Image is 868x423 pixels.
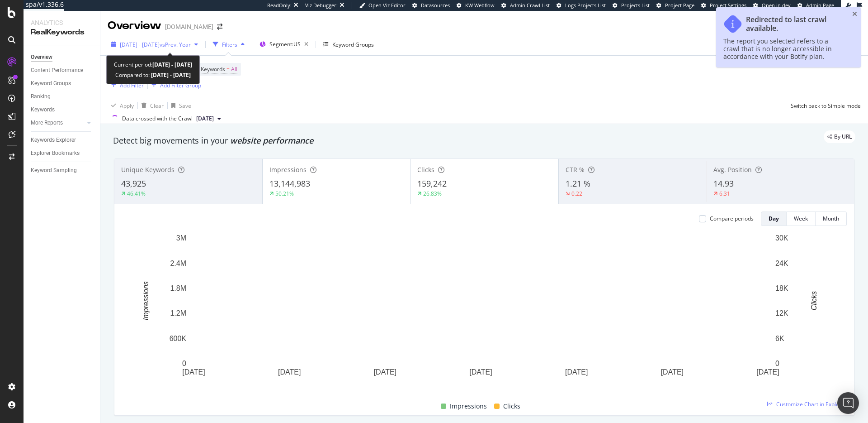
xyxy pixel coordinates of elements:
[31,149,80,158] div: Explorer Bookmarks
[794,215,808,222] div: Week
[810,291,818,311] text: Clicks
[510,2,550,9] span: Admin Crawl List
[332,41,374,48] div: Keyword Groups
[165,22,213,31] div: [DOMAIN_NAME]
[231,63,237,76] span: All
[115,70,191,80] div: Compared to:
[762,2,791,9] span: Open in dev
[756,368,779,376] text: [DATE]
[31,118,85,128] a: More Reports
[421,2,450,9] span: Datasources
[710,2,746,9] span: Project Settings
[31,79,94,88] a: Keyword Groups
[269,178,310,189] span: 13,144,983
[31,92,51,101] div: Ranking
[613,2,650,9] a: Projects List
[320,37,377,52] button: Keyword Groups
[368,2,406,9] span: Open Viz Editor
[719,190,730,197] div: 6.31
[823,215,839,222] div: Month
[182,368,205,376] text: [DATE]
[565,2,606,9] span: Logs Projects List
[621,2,650,9] span: Projects List
[176,234,186,242] text: 3M
[196,115,214,123] span: 2025 May. 16th
[31,135,94,145] a: Keywords Explorer
[122,233,840,390] svg: A chart.
[31,166,94,175] a: Keyword Sampling
[168,98,191,113] button: Save
[566,165,585,174] span: CTR %
[769,215,779,222] div: Day
[787,211,816,226] button: Week
[824,130,855,143] div: legacy label
[775,284,788,292] text: 18K
[656,2,694,9] a: Project Page
[170,259,186,267] text: 2.4M
[120,41,160,48] span: [DATE] - [DATE]
[31,118,63,128] div: More Reports
[665,2,694,9] span: Project Page
[412,2,450,9] a: Datasources
[761,211,787,226] button: Day
[557,2,606,9] a: Logs Projects List
[256,37,312,52] button: Segment:US
[816,211,847,226] button: Month
[275,190,294,197] div: 50.21%
[150,71,191,79] b: [DATE] - [DATE]
[701,2,746,9] a: Project Settings
[160,41,191,48] span: vs Prev. Year
[170,335,187,342] text: 600K
[31,27,93,38] div: RealKeywords
[787,98,861,113] button: Switch back to Simple mode
[775,259,788,267] text: 24K
[723,37,844,60] div: The report you selected refers to a crawl that is no longer accessible in accordance with your Bo...
[269,165,307,174] span: Impressions
[775,360,779,367] text: 0
[152,61,192,68] b: [DATE] - [DATE]
[31,135,76,145] div: Keywords Explorer
[571,190,582,197] div: 0.22
[806,2,834,9] span: Admin Page
[661,368,684,376] text: [DATE]
[201,65,225,73] span: Keywords
[120,82,144,89] div: Add Filter
[713,178,734,189] span: 14.93
[31,92,94,101] a: Ranking
[31,53,94,62] a: Overview
[138,98,164,113] button: Clear
[170,284,186,292] text: 1.8M
[269,40,301,48] span: Segment: US
[31,66,94,75] a: Content Performance
[122,115,193,123] div: Data crossed with the Crawl
[31,149,94,158] a: Explorer Bookmarks
[179,102,191,110] div: Save
[121,178,146,189] span: 43,925
[31,79,71,88] div: Keyword Groups
[160,82,201,89] div: Add Filter Group
[114,59,192,70] div: Current period:
[108,80,144,91] button: Add Filter
[753,2,791,9] a: Open in dev
[121,165,175,174] span: Unique Keywords
[222,41,237,48] div: Filters
[217,24,222,30] div: arrow-right-arrow-left
[417,178,447,189] span: 159,242
[120,102,134,110] div: Apply
[226,65,230,73] span: =
[565,368,588,376] text: [DATE]
[465,2,495,9] span: KW Webflow
[834,134,852,139] span: By URL
[797,2,834,9] a: Admin Page
[710,215,754,222] div: Compare periods
[31,66,83,75] div: Content Performance
[423,190,442,197] div: 26.83%
[209,37,248,52] button: Filters
[31,166,77,175] div: Keyword Sampling
[417,165,434,174] span: Clicks
[305,2,338,9] div: Viz Debugger:
[566,178,590,189] span: 1.21 %
[127,190,146,197] div: 46.41%
[278,368,301,376] text: [DATE]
